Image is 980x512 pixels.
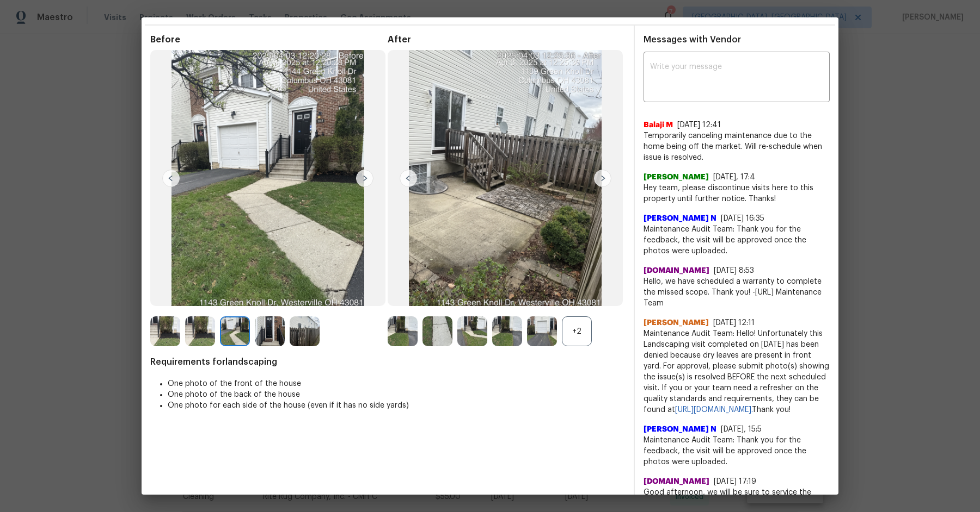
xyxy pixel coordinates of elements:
span: Balaji M [644,120,673,130]
span: Requirements for landscaping [150,357,625,367]
span: Before [150,34,388,45]
img: left-chevron-button-url [400,170,417,187]
span: [PERSON_NAME] [644,317,709,328]
span: [DATE] 12:41 [677,121,721,129]
img: right-chevron-button-url [356,170,373,187]
div: +2 [562,316,592,346]
li: One photo for each side of the house (even if it has no side yards) [168,400,625,411]
span: After [388,34,625,45]
span: [PERSON_NAME] [644,172,709,183]
span: [DATE], 17:4 [713,173,755,181]
span: Hey team, please discontinue visits here to this property until further notice. Thanks! [644,183,830,204]
span: Hello, we have scheduled a warranty to complete the missed scope. Thank you! -[URL] Maintenance Team [644,276,830,309]
img: left-chevron-button-url [162,170,180,187]
span: [DATE], 15:5 [721,426,762,433]
li: One photo of the front of the house [168,378,625,389]
span: [DATE] 8:53 [714,267,754,274]
span: Maintenance Audit Team: Hello! Unfortunately this Landscaping visit completed on [DATE] has been ... [644,328,830,415]
span: Temporarily canceling maintenance due to the home being off the market. Will re-schedule when iss... [644,130,830,163]
span: [DOMAIN_NAME] [644,265,709,276]
span: [PERSON_NAME] N [644,213,716,224]
span: Messages with Vendor [644,35,741,44]
span: [DATE] 16:35 [721,215,764,222]
img: right-chevron-button-url [594,170,611,187]
span: [DATE] 12:11 [713,319,755,327]
a: [URL][DOMAIN_NAME]. [675,406,752,414]
span: [DATE] 17:19 [714,478,756,485]
span: Maintenance Audit Team: Thank you for the feedback, the visit will be approved once the photos we... [644,435,830,467]
span: [DOMAIN_NAME] [644,476,709,487]
span: [PERSON_NAME] N [644,424,716,435]
li: One photo of the back of the house [168,389,625,400]
span: Maintenance Audit Team: Thank you for the feedback, the visit will be approved once the photos we... [644,224,830,257]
